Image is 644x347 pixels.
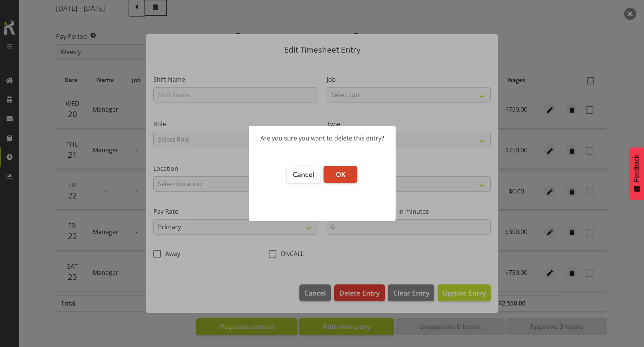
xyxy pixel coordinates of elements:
[629,147,644,200] button: Feedback - Show survey
[293,170,314,179] span: Cancel
[324,166,357,183] button: OK
[287,166,320,183] button: Cancel
[260,134,384,143] div: Are you sure you want to delete this entry?
[336,170,345,179] span: OK
[633,155,640,182] span: Feedback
